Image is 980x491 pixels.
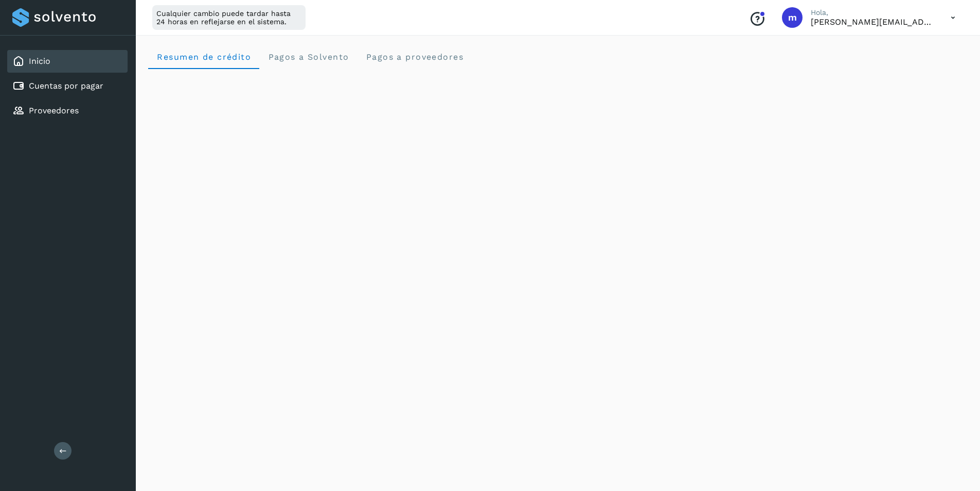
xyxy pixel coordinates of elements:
p: Hola, [811,8,934,17]
div: Inicio [7,50,128,73]
p: martha@metaleslozano.com.mx [811,17,934,27]
div: Proveedores [7,99,128,122]
span: Pagos a proveedores [365,52,464,62]
a: Proveedores [29,106,79,115]
a: Inicio [29,56,50,66]
div: Cuentas por pagar [7,75,128,97]
span: Resumen de crédito [156,52,251,62]
span: Pagos a Solvento [268,52,349,62]
a: Cuentas por pagar [29,81,103,91]
div: Cualquier cambio puede tardar hasta 24 horas en reflejarse en el sistema. [152,5,306,30]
